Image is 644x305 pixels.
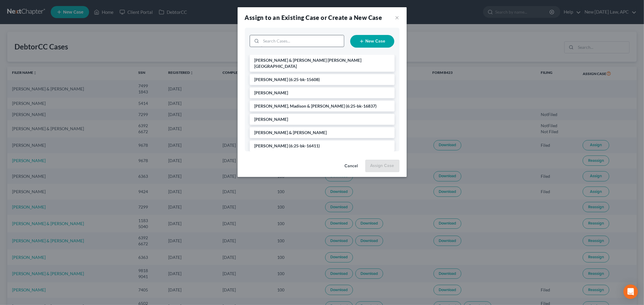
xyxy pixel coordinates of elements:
[255,77,288,82] span: [PERSON_NAME]
[255,117,288,122] span: [PERSON_NAME]
[255,143,288,148] span: [PERSON_NAME]
[395,14,399,21] button: ×
[289,143,320,148] span: (6:25-bk-16411)
[255,130,327,135] span: [PERSON_NAME] & [PERSON_NAME]
[255,58,362,69] span: [PERSON_NAME] & [PERSON_NAME] [PERSON_NAME][GEOGRAPHIC_DATA]
[255,103,345,108] span: [PERSON_NAME], Madison & [PERSON_NAME]
[261,35,344,47] input: Search Cases...
[255,90,288,95] span: [PERSON_NAME]
[623,285,638,299] div: Open Intercom Messenger
[289,77,320,82] span: (6:25-bk-15608)
[346,103,377,108] span: (6:25-bk-16837)
[365,160,399,172] button: Assign Case
[340,160,363,172] button: Cancel
[350,35,395,48] button: New Case
[245,14,382,21] strong: Assign to an Existing Case or Create a New Case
